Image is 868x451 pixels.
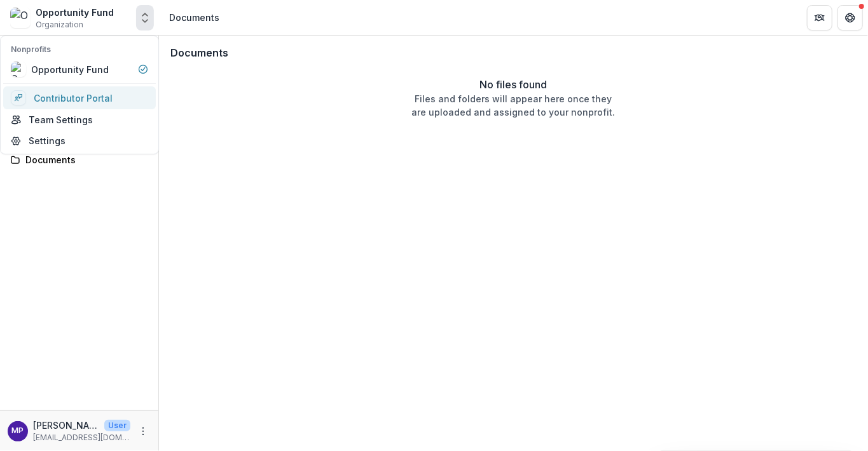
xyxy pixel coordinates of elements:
a: Documents [5,149,153,170]
nav: breadcrumb [164,8,224,27]
p: [EMAIL_ADDRESS][DOMAIN_NAME] [33,432,130,443]
button: Open entity switcher [136,5,154,30]
div: Marge Petruska [12,427,24,435]
button: Partners [807,5,832,30]
div: Documents [169,11,219,24]
p: [PERSON_NAME] [33,419,99,432]
h3: Documents [170,47,228,59]
div: Opportunity Fund [36,6,114,19]
button: More [135,424,151,439]
p: No files found [480,77,548,92]
div: Documents [25,153,143,166]
span: Organization [36,19,83,30]
img: Opportunity Fund [10,8,31,28]
p: Files and folders will appear here once they are uploaded and assigned to your nonprofit. [412,92,616,119]
button: Get Help [837,5,863,30]
p: User [104,420,130,431]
